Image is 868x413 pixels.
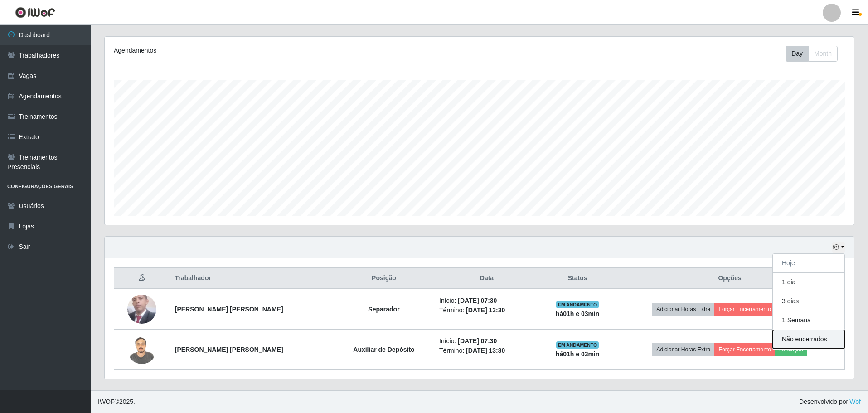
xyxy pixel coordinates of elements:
[773,273,844,292] button: 1 dia
[439,336,534,346] li: Início:
[799,397,861,407] span: Desenvolvido por
[15,7,55,18] img: CoreUI Logo
[556,350,600,358] strong: há 01 h e 03 min
[714,303,775,316] button: Forçar Encerramento
[434,268,540,289] th: Data
[556,301,599,308] span: EM ANDAMENTO
[775,343,807,356] button: Avaliação
[439,346,534,355] li: Término:
[773,311,844,330] button: 1 Semana
[652,303,714,316] button: Adicionar Horas Extra
[540,268,616,289] th: Status
[773,254,844,273] button: Hoje
[458,337,497,345] time: [DATE] 07:30
[652,343,714,356] button: Adicionar Horas Extra
[808,46,838,62] button: Month
[98,398,115,405] span: IWOF
[170,268,334,289] th: Trabalhador
[786,46,809,62] button: Day
[127,293,156,325] img: 1740078176473.jpeg
[114,46,411,55] div: Agendamentos
[127,330,156,369] img: 1753634225662.jpeg
[556,341,599,349] span: EM ANDAMENTO
[786,46,838,62] div: First group
[466,347,505,354] time: [DATE] 13:30
[98,397,135,407] span: © 2025 .
[615,268,844,289] th: Opções
[848,398,861,405] a: iWof
[458,297,497,304] time: [DATE] 07:30
[773,330,844,349] button: Não encerrados
[786,46,845,62] div: Toolbar with button groups
[368,306,399,313] strong: Separador
[773,292,844,311] button: 3 dias
[334,268,434,289] th: Posição
[439,306,534,315] li: Término:
[556,310,600,317] strong: há 01 h e 03 min
[466,306,505,314] time: [DATE] 13:30
[175,346,283,353] strong: [PERSON_NAME] [PERSON_NAME]
[714,343,775,356] button: Forçar Encerramento
[353,346,414,353] strong: Auxiliar de Depósito
[439,296,534,306] li: Início:
[175,306,283,313] strong: [PERSON_NAME] [PERSON_NAME]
